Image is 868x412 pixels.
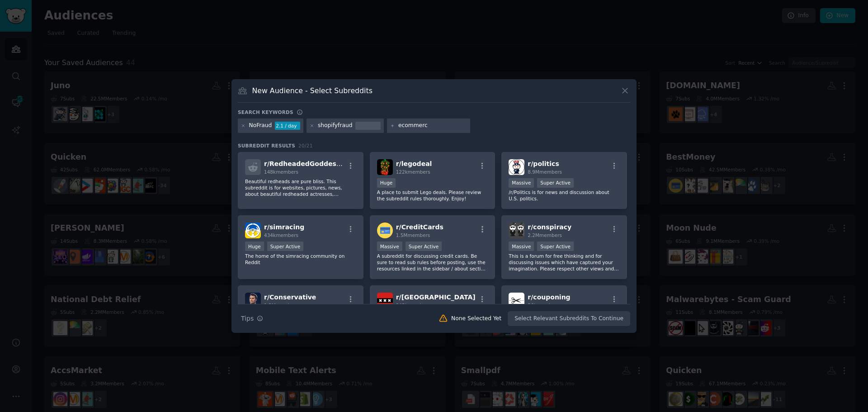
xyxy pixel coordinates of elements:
[509,293,524,308] img: couponing
[528,223,571,231] span: r/ conspiracy
[264,303,298,308] span: 1.3M members
[396,223,443,231] span: r/ CreditCards
[396,303,430,308] span: 343k members
[406,242,442,251] div: Super Active
[249,122,272,130] div: NoFraud
[528,160,559,167] span: r/ politics
[398,122,467,130] input: New Keyword
[537,242,574,251] div: Super Active
[528,303,559,308] span: 56k members
[267,242,304,251] div: Super Active
[377,253,488,272] p: A subreddit for discussing credit cards. Be sure to read sub rules before posting, use the resour...
[275,122,300,130] div: 2.1 / day
[264,169,298,175] span: 148k members
[245,253,356,265] p: The home of the simracing community on Reddit
[396,232,430,238] span: 1.5M members
[509,253,620,272] p: This is a forum for free thinking and for discussing issues which have captured your imagination....
[377,223,393,238] img: CreditCards
[377,178,396,188] div: Huge
[377,293,393,308] img: Amsterdam
[509,178,534,188] div: Massive
[264,294,316,301] span: r/ Conservative
[377,242,402,251] div: Massive
[238,142,295,149] span: Subreddit Results
[528,294,570,301] span: r/ couponing
[396,294,476,301] span: r/ [GEOGRAPHIC_DATA]
[264,160,348,167] span: r/ RedheadedGoddesses
[528,169,562,175] span: 8.9M members
[264,232,298,238] span: 434k members
[509,159,524,175] img: politics
[377,189,488,202] p: A place to submit Lego deals. Please review the subreddit rules thoroughly. Enjoy!
[537,178,574,188] div: Super Active
[396,160,432,167] span: r/ legodeal
[318,122,353,130] div: shopifyfraud
[238,311,266,327] button: Tips
[451,315,501,323] div: None Selected Yet
[238,109,293,115] h3: Search keywords
[245,223,261,238] img: simracing
[377,159,393,175] img: legodeal
[528,232,562,238] span: 2.2M members
[241,314,254,323] span: Tips
[245,293,261,308] img: Conservative
[245,242,264,251] div: Huge
[396,169,430,175] span: 122k members
[252,86,373,95] h3: New Audience - Select Subreddits
[509,189,620,202] p: /r/Politics is for news and discussion about U.S. politics.
[509,242,534,251] div: Massive
[509,223,524,238] img: conspiracy
[245,178,356,197] p: Beautiful redheads are pure bliss. This subreddit is for websites, pictures, news, about beautifu...
[264,223,304,231] span: r/ simracing
[298,143,313,148] span: 20 / 21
